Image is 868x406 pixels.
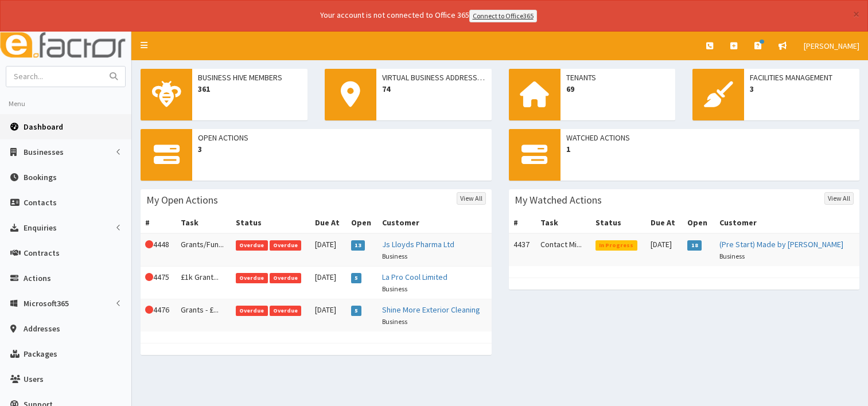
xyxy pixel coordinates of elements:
span: Overdue [236,306,268,316]
th: Status [231,212,310,233]
a: La Pro Cool Limited [382,272,447,282]
td: [DATE] [646,233,683,266]
span: Businesses [24,147,64,157]
small: Business [382,284,407,293]
span: Tenants [566,72,670,83]
th: Due At [310,212,347,233]
small: Business [382,252,407,260]
th: Due At [646,212,683,233]
h3: My Watched Actions [515,195,602,205]
span: Overdue [236,240,268,251]
small: Business [382,317,407,326]
span: 361 [198,83,302,95]
td: Grants/Fun... [176,233,232,267]
span: Overdue [236,273,268,283]
span: In Progress [595,240,637,251]
span: Overdue [270,240,302,251]
i: This Action is overdue! [145,273,153,281]
span: Contracts [24,248,60,258]
span: 1 [566,143,854,155]
td: 4437 [509,233,536,266]
span: Microsoft365 [24,298,69,309]
td: 4475 [141,266,176,299]
span: [PERSON_NAME] [804,41,859,51]
span: Actions [24,273,51,283]
span: 5 [351,306,362,316]
span: Bookings [24,172,57,182]
td: 4448 [141,233,176,267]
td: Contact Mi... [536,233,591,266]
span: Enquiries [24,222,57,233]
td: 4476 [141,299,176,331]
i: This Action is overdue! [145,306,153,314]
span: Open Actions [198,132,486,143]
span: Contacts [24,197,57,208]
span: Dashboard [24,122,63,132]
a: [PERSON_NAME] [795,32,868,60]
span: 74 [382,83,486,95]
a: Shine More Exterior Cleaning [382,304,480,315]
span: Watched Actions [566,132,854,143]
td: £1k Grant... [176,266,232,299]
a: Js Lloyds Pharma Ltd [382,239,454,249]
i: This Action is overdue! [145,240,153,248]
span: 18 [687,240,702,251]
a: View All [457,192,486,205]
span: 3 [198,143,486,155]
span: 13 [351,240,365,251]
td: [DATE] [310,266,347,299]
span: 3 [750,83,854,95]
a: View All [824,192,854,205]
th: Open [683,212,714,233]
span: Business Hive Members [198,72,302,83]
a: Connect to Office365 [469,10,537,22]
div: Your account is not connected to Office 365 [93,9,764,22]
span: Packages [24,349,57,359]
th: Task [536,212,591,233]
th: Customer [715,212,859,233]
button: × [853,8,859,20]
span: Addresses [24,323,60,334]
th: Open [347,212,377,233]
span: Overdue [270,306,302,316]
h3: My Open Actions [146,195,218,205]
span: 69 [566,83,670,95]
td: [DATE] [310,233,347,267]
span: Users [24,374,44,384]
th: Status [591,212,646,233]
span: Virtual Business Addresses [382,72,486,83]
td: [DATE] [310,299,347,331]
th: # [509,212,536,233]
th: Customer [377,212,492,233]
th: # [141,212,176,233]
td: Grants - £... [176,299,232,331]
small: Business [719,252,745,260]
span: 5 [351,273,362,283]
th: Task [176,212,232,233]
a: (Pre Start) Made by [PERSON_NAME] [719,239,843,249]
input: Search... [6,67,103,87]
span: Overdue [270,273,302,283]
span: Facilities Management [750,72,854,83]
